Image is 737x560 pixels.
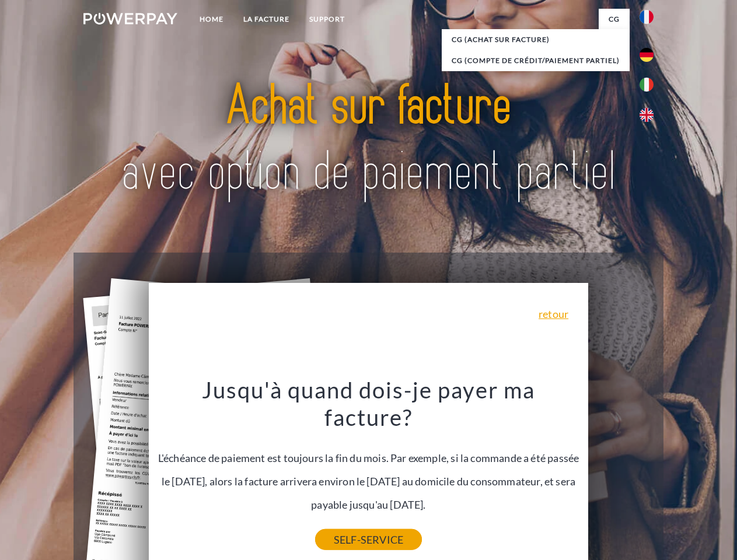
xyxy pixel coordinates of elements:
[640,78,654,92] img: it
[640,108,654,122] img: en
[190,9,233,30] a: Home
[233,9,299,30] a: LA FACTURE
[299,9,355,30] a: Support
[442,29,630,50] a: CG (achat sur facture)
[442,50,630,71] a: CG (Compte de crédit/paiement partiel)
[156,376,582,540] div: L'échéance de paiement est toujours la fin du mois. Par exemple, si la commande a été passée le [...
[111,56,626,223] img: title-powerpay_fr.svg
[599,9,630,30] a: CG
[83,13,177,24] img: logo-powerpay-white.svg
[539,309,568,319] a: retour
[156,376,582,432] h3: Jusqu'à quand dois-je payer ma facture?
[315,529,422,550] a: SELF-SERVICE
[640,10,654,24] img: fr
[640,48,654,62] img: de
